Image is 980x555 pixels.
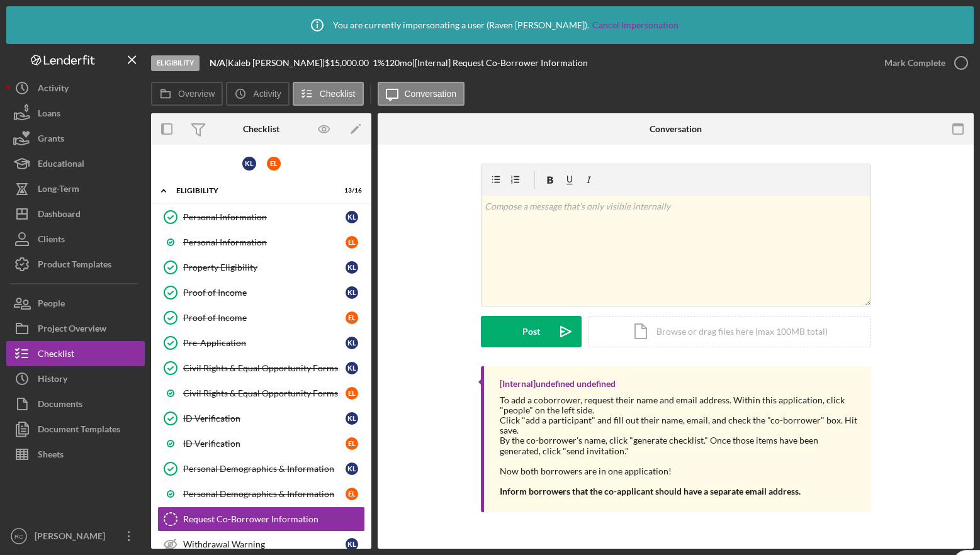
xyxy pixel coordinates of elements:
button: Documents [6,391,145,417]
a: Cancel Impersonation [592,20,679,30]
div: E L [346,387,358,400]
div: ID Verification [183,413,346,423]
div: 120 mo [385,58,412,68]
a: Personal Demographics & InformationKL [157,456,365,481]
button: Product Templates [6,252,145,277]
b: N/A [210,57,225,68]
div: Loans [38,101,60,129]
button: Post [481,316,582,347]
button: Grants [6,126,145,151]
a: Document Templates [6,417,145,442]
div: Pre-Application [183,338,346,348]
a: Personal InformationKL [157,205,365,230]
div: Eligibility [176,187,330,194]
div: Withdrawal Warning [183,539,346,549]
div: Sheets [38,442,64,470]
strong: Inform borrowers that the co-applicant should have a separate email address. [500,486,801,496]
a: Personal InformationEL [157,230,365,255]
div: K L [242,157,256,171]
div: | [Internal] Request Co-Borrower Information [412,58,588,68]
div: People [38,291,65,319]
label: Activity [253,89,281,99]
div: History [38,366,67,395]
button: Activity [6,76,145,101]
button: Project Overview [6,316,145,341]
div: Grants [38,126,64,154]
div: Civil Rights & Equal Opportunity Forms [183,388,346,398]
div: K L [346,538,358,551]
div: K L [346,412,358,425]
div: Documents [38,391,82,420]
button: Checklist [6,341,145,366]
button: Long-Term [6,176,145,201]
div: K L [346,337,358,349]
div: Dashboard [38,201,81,230]
div: $15,000.00 [325,58,373,68]
button: Activity [226,82,289,106]
div: Long-Term [38,176,79,205]
button: People [6,291,145,316]
text: RC [14,533,23,540]
div: K L [346,462,358,475]
div: Document Templates [38,417,120,445]
div: 13 / 16 [339,187,362,194]
div: Mark Complete [884,50,945,76]
div: You are currently impersonating a user ( Raven [PERSON_NAME] ). [301,9,679,41]
div: Personal Demographics & Information [183,489,346,499]
a: Pre-ApplicationKL [157,330,365,356]
div: Post [522,316,540,347]
button: Educational [6,151,145,176]
div: Personal Demographics & Information [183,464,346,474]
button: Checklist [293,82,364,106]
a: History [6,366,145,391]
div: E L [346,236,358,249]
div: K L [346,211,358,223]
div: Conversation [650,124,702,134]
a: Sheets [6,442,145,467]
button: Loans [6,101,145,126]
a: Request Co-Borrower Information [157,507,365,532]
div: Civil Rights & Equal Opportunity Forms [183,363,346,373]
label: Checklist [320,89,356,99]
a: Civil Rights & Equal Opportunity FormsKL [157,356,365,381]
div: E L [267,157,281,171]
a: Civil Rights & Equal Opportunity FormsEL [157,381,365,406]
div: Activity [38,76,69,104]
div: Proof of Income [183,313,346,323]
button: RC[PERSON_NAME] [6,524,145,549]
div: By the co-borrower's name, click "generate checklist." Once those items have been generated, clic... [500,435,859,456]
a: Proof of IncomeKL [157,280,365,305]
div: Clients [38,227,65,255]
div: Click "add a participant" and fill out their name, email, and check the "co-borrower" box. Hit save. [500,415,859,435]
a: Dashboard [6,201,145,227]
div: ID Verification [183,439,346,449]
button: Conversation [378,82,465,106]
div: 1 % [373,58,385,68]
label: Conversation [405,89,457,99]
div: Kaleb [PERSON_NAME] | [228,58,325,68]
label: Overview [178,89,215,99]
div: Product Templates [38,252,111,280]
a: ID VerificationKL [157,406,365,431]
a: Property EligibilityKL [157,255,365,280]
button: Clients [6,227,145,252]
div: Proof of Income [183,288,346,298]
button: Mark Complete [872,50,974,76]
div: Eligibility [151,55,200,71]
div: [PERSON_NAME] [31,524,113,552]
div: Property Eligibility [183,262,346,272]
div: [Internal] undefined undefined [500,379,616,389]
div: | [210,58,228,68]
div: K L [346,286,358,299]
a: Proof of IncomeEL [157,305,365,330]
div: Now both borrowers are in one application! [500,466,859,476]
div: Request Co-Borrower Information [183,514,364,524]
